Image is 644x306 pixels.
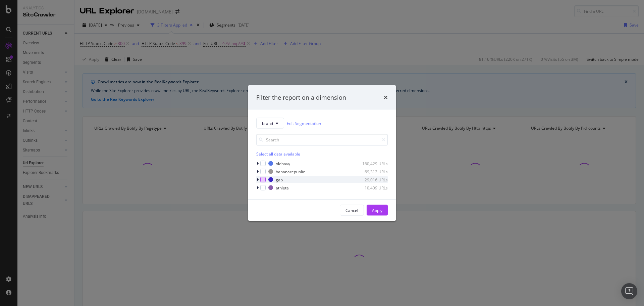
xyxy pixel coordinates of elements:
div: Filter the report on a dimension [256,93,346,102]
button: Cancel [340,205,364,216]
div: 29,016 URLs [355,177,388,182]
div: times [384,93,388,102]
div: Open Intercom Messenger [621,283,637,299]
a: Edit Segmentation [287,120,321,127]
div: Apply [372,207,382,213]
div: 69,312 URLs [355,169,388,174]
div: bananarepublic [276,169,305,174]
div: gap [276,177,283,182]
div: Select all data available [256,151,388,157]
button: Apply [367,205,388,216]
div: Cancel [345,207,358,213]
div: 10,409 URLs [355,185,388,190]
button: brand [256,118,284,129]
span: brand [262,120,273,126]
div: oldnavy [276,161,290,166]
div: 160,429 URLs [355,161,388,166]
input: Search [256,134,388,146]
div: athleta [276,185,289,190]
div: modal [248,85,396,221]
